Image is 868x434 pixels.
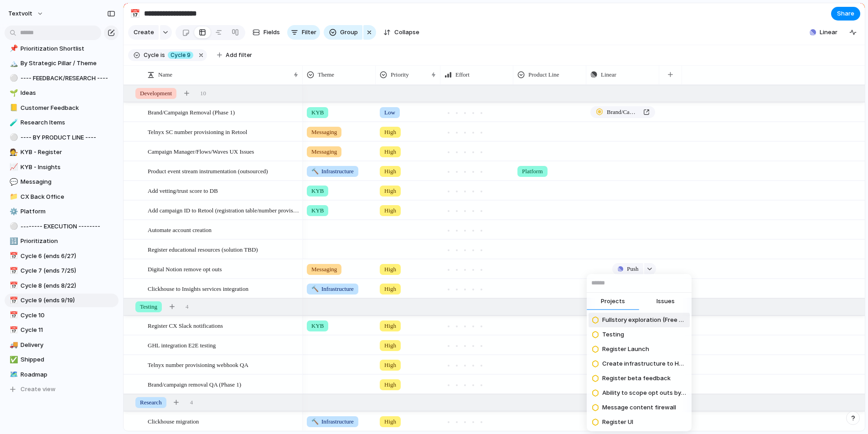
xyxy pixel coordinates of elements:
span: Issues [656,297,675,306]
span: Register UI [602,418,633,427]
span: Projects [601,297,625,306]
span: Ability to scope opt outs by brand, so that a contact opting out of one brand do [602,388,686,398]
span: Create infrastructure to Handle Usage Billing [602,359,686,368]
span: Message content firewall [602,403,676,412]
span: Fullstory exploration (Free plan) vs. SmartLook [602,315,686,325]
span: Register Launch [602,345,649,354]
button: Issues [639,293,692,311]
span: Register beta feedback [602,374,671,383]
button: Projects [587,293,639,311]
span: Testing [602,330,624,339]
